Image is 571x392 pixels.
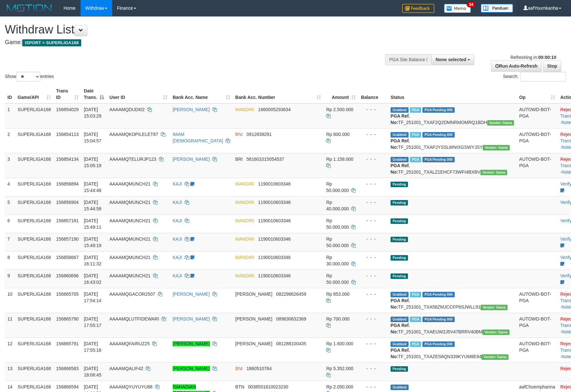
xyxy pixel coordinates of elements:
span: Rp 2.050.000 [326,384,353,389]
span: PGA Pending [422,132,455,138]
div: - - - [361,199,385,206]
span: AAAAMQMUNCH21 [109,218,150,223]
span: [DATE] 15:04:57 [84,132,102,143]
div: - - - [361,131,385,138]
span: AAAAMQMUNCH21 [109,200,150,205]
span: Rp 1.158.000 [326,157,353,162]
span: [DATE] 17:55:17 [84,316,102,328]
span: 156857181 [56,218,79,223]
td: AUTOWD-BOT-PGA [517,338,557,362]
span: [PERSON_NAME] [235,341,272,346]
div: - - - [361,340,385,347]
span: PGA Pending [422,107,455,113]
td: SUPERLIGA168 [15,362,54,381]
span: AAAAMQLUTFIDEWARI [109,316,159,321]
a: KAJI [173,181,182,186]
td: 8 [5,251,15,270]
td: TF_251001_TXAF2Q2DMNRMOMRQ1BDH [388,103,517,129]
span: Rp 2.500.000 [326,107,353,112]
strong: 00:00:10 [538,55,556,60]
span: Copy 1190010603346 to clipboard [258,255,291,260]
th: ID [5,85,15,103]
th: Trans ID: activate to sort column ascending [53,85,81,103]
td: SUPERLIGA168 [15,153,54,178]
label: Search: [503,72,566,81]
td: 10 [5,288,15,313]
td: TF_251001_TXAZES6QN339KYUM8E84 [388,338,517,362]
span: Copy 1190010603346 to clipboard [258,273,291,278]
span: Copy 1860510764 to clipboard [247,366,272,371]
img: Button%20Memo.svg [444,4,471,13]
span: Copy 1660005293634 to clipboard [258,107,291,112]
span: AAAAMQTELURJP123 [109,157,156,162]
span: [DATE] 15:49:11 [84,218,102,230]
span: 156865705 [56,292,79,297]
span: MANDIRI [235,236,254,242]
a: KAJI [173,273,182,278]
a: KAJI [173,200,182,205]
td: SUPERLIGA168 [15,251,54,270]
b: PGA Ref. No: [391,138,410,150]
span: Pending [391,200,408,206]
button: None selected [431,54,474,65]
span: AAAAMQALIF42 [109,366,143,371]
span: [DATE] 15:05:19 [84,157,102,168]
th: Bank Acc. Name: activate to sort column ascending [170,85,233,103]
td: 11 [5,313,15,338]
a: Stop [543,61,561,72]
a: [PERSON_NAME] [173,292,210,297]
td: 9 [5,270,15,288]
span: MANDIRI [235,255,254,260]
span: Rp 30.000.000 [326,255,349,266]
span: [DATE] 16:43:02 [84,273,102,285]
span: BTN [235,384,244,389]
span: Grabbed [391,132,409,138]
td: 13 [5,362,15,381]
b: PGA Ref. No: [391,323,410,334]
span: Rp 50.000.000 [326,236,349,248]
th: Amount: activate to sort column ascending [324,85,358,103]
th: Game/API: activate to sort column ascending [15,85,54,103]
th: Op: activate to sort column ascending [517,85,557,103]
td: AUTOWD-BOT-PGA [517,103,557,129]
span: 156856894 [56,181,79,186]
a: KAJI [173,255,182,260]
span: PGA Pending [422,292,455,297]
span: Rp 50.000.000 [326,181,349,193]
span: 156865791 [56,341,79,346]
span: Rp 1.600.000 [326,341,353,346]
div: - - - [361,272,385,279]
span: Vendor URL: https://trx31.1velocity.biz [480,305,508,310]
label: Show entries [5,72,54,81]
span: Copy 089630632369 to clipboard [276,316,306,321]
span: Grabbed [391,157,409,162]
td: SUPERLIGA168 [15,338,54,362]
div: - - - [361,156,385,162]
span: Copy 0912839291 to clipboard [247,132,272,137]
td: 1 [5,103,15,129]
span: [DATE] 17:54:14 [84,292,102,303]
span: [PERSON_NAME] [235,316,272,321]
span: Rp 5.352.000 [326,366,353,371]
span: AAAAMQKOPILELET87 [109,132,158,137]
span: AAAAMQYUYUYU88 [109,384,152,389]
span: Grabbed [391,107,409,113]
td: 6 [5,215,15,233]
span: [DATE] 16:11:32 [84,255,102,266]
td: SUPERLIGA168 [15,178,54,196]
a: KAJI [173,218,182,223]
div: - - - [361,236,385,242]
span: Vendor URL: https://trx31.1velocity.biz [481,354,508,360]
span: [DATE] 15:44:58 [84,200,102,211]
td: SUPERLIGA168 [15,233,54,251]
span: Vendor URL: https://trx31.1velocity.biz [483,145,510,150]
td: 4 [5,178,15,196]
span: Rp 800.000 [326,132,349,137]
div: - - - [361,316,385,322]
span: Grabbed [391,317,409,322]
span: [PERSON_NAME] [235,292,272,297]
span: Marked by aafheankoy [410,292,421,297]
b: PGA Ref. No: [391,163,410,175]
span: AAAAMQMUNCH21 [109,181,150,186]
span: Copy 1190010603346 to clipboard [258,236,291,242]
